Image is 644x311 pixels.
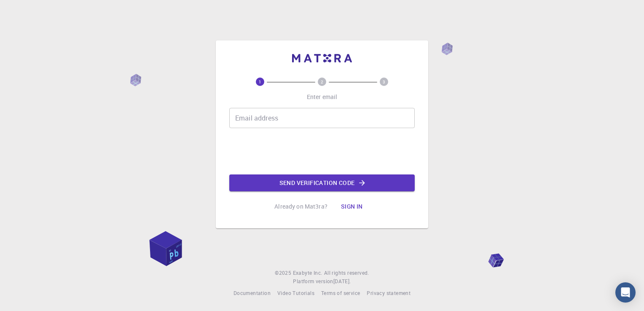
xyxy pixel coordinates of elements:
span: Platform version [293,277,333,286]
button: Send verification code [229,174,415,191]
a: Terms of service [321,289,360,298]
a: Exabyte Inc. [293,269,322,277]
span: Terms of service [321,290,360,296]
span: [DATE] . [333,278,351,284]
text: 2 [321,79,323,85]
iframe: reCAPTCHA [258,135,386,168]
span: Documentation [233,290,271,296]
p: Enter email [307,93,338,101]
a: Privacy statement [367,289,411,298]
text: 3 [383,79,385,85]
span: Exabyte Inc. [293,269,322,276]
text: 1 [259,79,261,85]
a: Video Tutorials [277,289,314,298]
span: © 2025 [275,269,292,277]
a: [DATE]. [333,277,351,286]
a: Documentation [233,289,271,298]
div: Open Intercom Messenger [615,282,636,303]
span: All rights reserved. [324,269,369,277]
span: Video Tutorials [277,290,314,296]
p: Already on Mat3ra? [274,202,327,211]
button: Sign in [334,198,370,215]
span: Privacy statement [367,290,411,296]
